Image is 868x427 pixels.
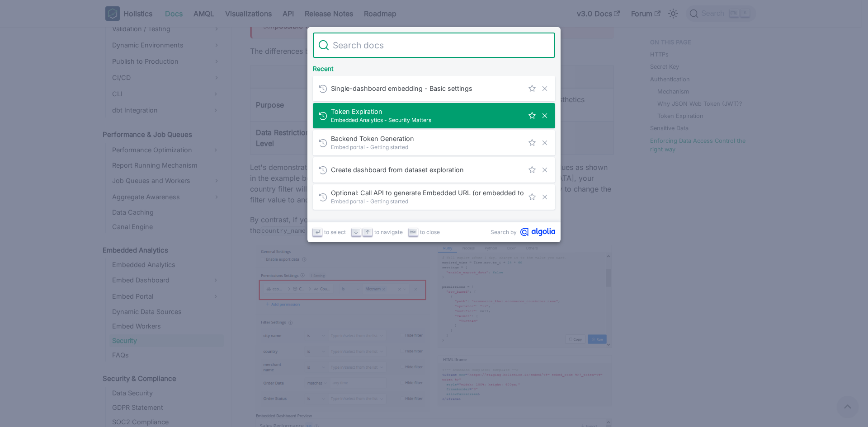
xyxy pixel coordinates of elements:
[313,130,555,155] a: Backend Token Generation​Embed portal - Getting started
[410,229,416,235] svg: Escape key
[420,228,440,236] span: to close
[314,229,321,235] svg: Enter key
[331,165,524,174] span: Create dashboard from dataset exploration
[331,143,524,151] span: Embed portal - Getting started
[331,116,524,124] span: Embedded Analytics - Security Matters
[540,192,550,202] button: Remove this search from history
[329,33,550,58] input: Search docs
[331,197,524,206] span: Embed portal - Getting started
[527,84,537,94] button: Save this search
[520,228,555,236] svg: Algolia
[527,165,537,175] button: Save this search
[353,229,359,235] svg: Arrow down
[313,76,555,101] a: Single-dashboard embedding - Basic settings
[540,84,550,94] button: Remove this search from history
[331,188,524,197] span: Optional: Call API to generate Embedded URL (or embedded token)​
[364,229,371,235] svg: Arrow up
[527,138,537,148] button: Save this search
[311,58,557,76] div: Recent
[540,111,550,121] button: Remove this search from history
[527,192,537,202] button: Save this search
[331,134,524,143] span: Backend Token Generation​
[540,165,550,175] button: Remove this search from history
[324,228,346,236] span: to select
[313,157,555,183] a: Create dashboard from dataset exploration
[313,184,555,210] a: Optional: Call API to generate Embedded URL (or embedded token)​Embed portal - Getting started
[331,84,524,93] span: Single-dashboard embedding - Basic settings
[527,111,537,121] button: Save this search
[491,228,555,236] a: Search byAlgolia
[374,228,403,236] span: to navigate
[331,107,524,116] span: Token Expiration​
[540,138,550,148] button: Remove this search from history
[491,228,517,236] span: Search by
[313,103,555,128] a: Token Expiration​Embedded Analytics - Security Matters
